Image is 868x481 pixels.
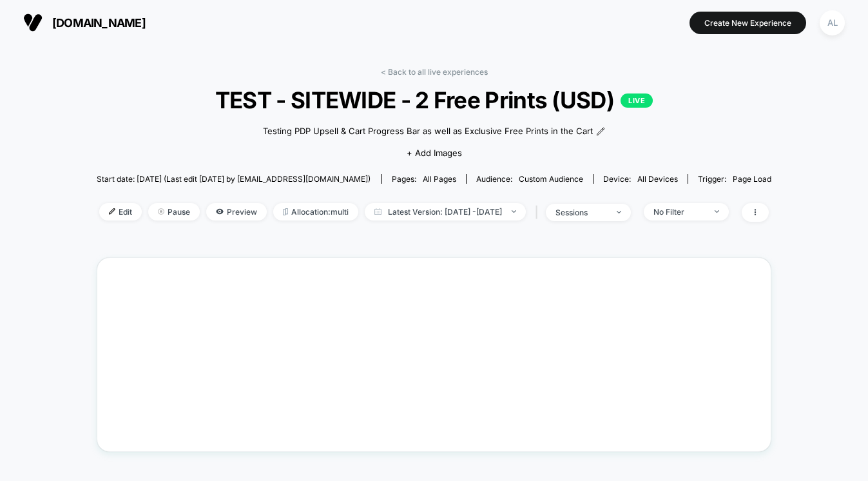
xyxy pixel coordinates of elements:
[637,174,678,184] span: all devices
[19,12,149,33] button: [DOMAIN_NAME]
[392,174,456,184] div: Pages:
[99,203,142,221] span: Edit
[733,174,771,184] span: Page Load
[715,210,719,213] img: end
[52,16,146,30] span: [DOMAIN_NAME]
[532,203,546,222] span: |
[816,10,849,36] button: AL
[23,13,43,32] img: Visually logo
[423,174,456,184] span: all pages
[698,174,771,184] div: Trigger:
[653,207,705,217] div: No Filter
[512,210,516,213] img: end
[519,174,583,184] span: Custom Audience
[283,208,288,215] img: rebalance
[820,10,845,35] div: AL
[476,174,583,184] div: Audience:
[621,93,653,108] p: LIVE
[273,203,358,221] span: Allocation: multi
[263,125,593,138] span: Testing PDP Upsell & Cart Progress Bar as well as Exclusive Free Prints in the Cart
[555,208,607,217] div: sessions
[148,203,200,221] span: Pause
[407,148,462,158] span: + Add Images
[206,203,267,221] span: Preview
[381,67,488,77] a: < Back to all live experiences
[617,211,621,213] img: end
[97,174,371,184] span: Start date: [DATE] (Last edit [DATE] by [EMAIL_ADDRESS][DOMAIN_NAME])
[593,174,688,184] span: Device:
[130,86,738,113] span: TEST - SITEWIDE - 2 Free Prints (USD)
[374,208,381,215] img: calendar
[365,203,526,221] span: Latest Version: [DATE] - [DATE]
[109,208,115,215] img: edit
[690,12,806,34] button: Create New Experience
[158,208,164,215] img: end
